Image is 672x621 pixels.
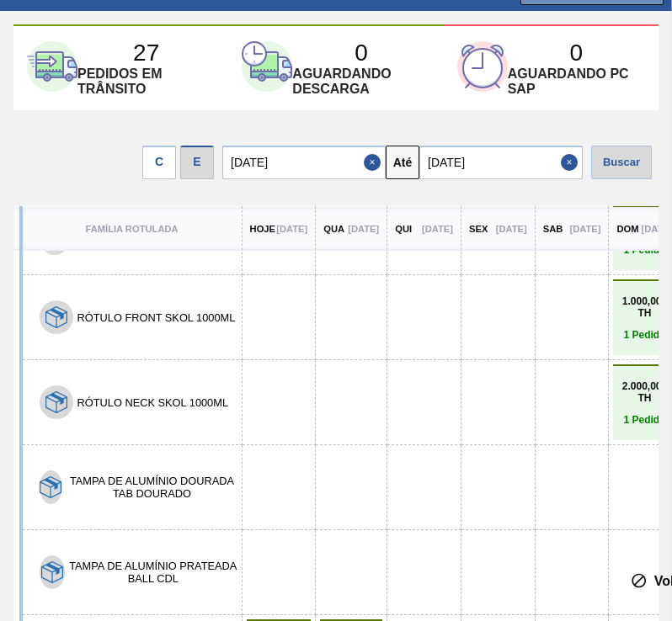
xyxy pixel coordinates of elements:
[617,295,671,319] p: 1.000,000 TH
[570,40,584,66] p: 0
[617,380,671,404] p: 2.000,000 TH
[616,224,638,234] p: Dom
[348,224,379,234] p: [DATE]
[41,561,63,583] img: 7hKVVNeldsGH5KwE07rPnOGsQy+SHCf9ftlnweef0E1el2YcIeEt5yaNqj+jPq4oMsVpG1vCxiwYEd4SvddTlxqBvEWZPhf52...
[422,224,453,234] p: [DATE]
[457,41,508,92] img: third-card-icon
[77,311,236,324] button: RÓTULO FRONT SKOL 1000ML
[69,560,237,585] button: TAMPA DE ALUMÍNIO PRATEADA BALL CDL
[617,329,671,341] p: 1 Pedido
[561,146,583,179] button: Close
[395,224,412,234] p: Qui
[617,295,671,341] a: 1.000,000 TH1 Pedido
[133,40,159,66] p: 27
[469,224,488,234] p: Sex
[180,146,214,179] div: E
[508,66,645,97] p: Aguardando PC SAP
[45,391,67,413] img: 7hKVVNeldsGH5KwE07rPnOGsQy+SHCf9ftlnweef0E1el2YcIeEt5yaNqj+jPq4oMsVpG1vCxiwYEd4SvddTlxqBvEWZPhf52...
[419,146,583,179] input: dd/mm/yyyy
[67,475,237,500] button: TAMPA DE ALUMÍNIO DOURADA TAB DOURADO
[364,146,386,179] button: Close
[77,396,228,409] button: RÓTULO NECK SKOL 1000ML
[292,66,429,97] p: Aguardando descarga
[242,41,292,92] img: second-card-icon
[591,146,652,179] div: Buscar
[617,380,671,426] a: 2.000,000 TH1 Pedido
[355,40,368,66] p: 0
[496,224,527,234] p: [DATE]
[543,224,563,234] p: Sab
[40,476,61,498] img: 7hKVVNeldsGH5KwE07rPnOGsQy+SHCf9ftlnweef0E1el2YcIeEt5yaNqj+jPq4oMsVpG1vCxiwYEd4SvddTlxqBvEWZPhf52...
[142,141,176,179] div: Visão data de Coleta
[142,146,176,179] div: C
[45,306,67,328] img: 7hKVVNeldsGH5KwE07rPnOGsQy+SHCf9ftlnweef0E1el2YcIeEt5yaNqj+jPq4oMsVpG1vCxiwYEd4SvddTlxqBvEWZPhf52...
[641,224,672,234] p: [DATE]
[617,414,671,426] p: 1 Pedido
[386,146,419,179] button: Até
[323,224,344,234] p: Qua
[222,146,386,179] input: dd/mm/yyyy
[180,141,214,179] div: Visão Data de Entrega
[27,41,77,92] img: first-card-icon
[21,206,243,251] th: Família Rotulada
[276,224,307,234] p: [DATE]
[77,66,215,97] p: Pedidos em trânsito
[250,224,275,234] p: Hoje
[569,224,600,234] p: [DATE]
